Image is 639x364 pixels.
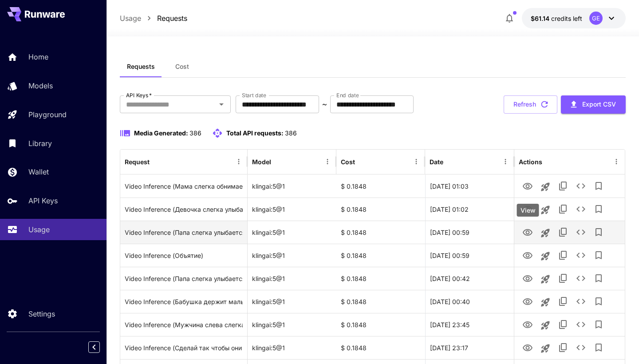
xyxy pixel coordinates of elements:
span: Media Generated: [134,129,188,137]
div: 03 Oct, 2025 00:59 [425,244,514,267]
button: Add to library [590,293,607,310]
button: View [519,315,536,333]
button: Add to library [590,339,607,356]
div: GE [589,12,603,25]
button: Menu [410,155,422,168]
button: Add to library [590,269,607,287]
div: Model [252,158,271,166]
button: Launch in playground [536,201,554,219]
span: 386 [285,129,297,137]
button: Copy TaskUUID [554,339,572,356]
button: See details [572,339,590,356]
div: 02 Oct, 2025 23:45 [425,313,514,336]
label: Start date [242,91,266,99]
button: Add to library [590,316,607,333]
div: klingai:5@1 [248,290,336,313]
button: View [519,246,536,264]
div: $ 0.1848 [336,221,425,244]
button: Launch in playground [536,317,554,334]
span: Total API requests: [226,129,284,137]
button: View [519,292,536,310]
div: klingai:5@1 [248,313,336,336]
p: Home [28,51,48,62]
div: Click to copy prompt [125,336,243,359]
button: Menu [499,155,512,168]
div: Actions [519,158,542,166]
button: Copy TaskUUID [554,200,572,218]
nav: breadcrumb [120,13,187,24]
div: $ 0.1848 [336,313,425,336]
p: Playground [28,109,67,120]
button: Launch in playground [536,224,554,242]
div: Click to copy prompt [125,313,243,336]
div: 02 Oct, 2025 23:17 [425,336,514,359]
button: View [519,177,536,195]
div: Request [125,158,150,166]
button: Add to library [590,223,607,241]
button: See details [572,177,590,195]
div: Collapse sidebar [95,339,106,355]
div: $ 0.1848 [336,336,425,359]
button: Sort [150,155,163,168]
div: klingai:5@1 [248,244,336,267]
button: Copy TaskUUID [554,177,572,195]
span: Cost [175,63,189,71]
button: Add to library [590,177,607,195]
div: klingai:5@1 [248,174,336,198]
div: 03 Oct, 2025 00:59 [425,221,514,244]
div: Cost [341,158,355,166]
div: $61.1404 [531,14,582,23]
p: Wallet [28,166,49,177]
span: credits left [551,15,582,22]
label: End date [336,91,359,99]
button: Sort [356,155,368,168]
p: Requests [157,13,187,24]
div: Date [430,158,443,166]
p: Models [28,80,53,91]
div: View [517,204,539,217]
div: Click to copy prompt [125,221,243,244]
p: ~ [322,99,327,110]
button: Launch in playground [536,293,554,311]
button: Copy TaskUUID [554,246,572,264]
div: Click to copy prompt [125,175,243,198]
button: See details [572,316,590,333]
div: klingai:5@1 [248,336,336,359]
button: Open [215,98,228,111]
div: $ 0.1848 [336,267,425,290]
button: Copy TaskUUID [554,316,572,333]
label: API Keys [126,91,152,99]
button: $61.1404GE [522,8,626,28]
button: See details [572,293,590,310]
div: Click to copy prompt [125,290,243,313]
div: klingai:5@1 [248,221,336,244]
div: klingai:5@1 [248,198,336,221]
div: 03 Oct, 2025 01:02 [425,198,514,221]
p: Settings [28,309,55,319]
div: Click to copy prompt [125,198,243,221]
button: View [519,269,536,287]
a: Usage [120,13,141,24]
button: Copy TaskUUID [554,293,572,310]
button: See details [572,269,590,287]
button: View [519,223,536,241]
div: Click to copy prompt [125,267,243,290]
p: Library [28,138,52,149]
div: 03 Oct, 2025 00:42 [425,267,514,290]
button: See details [572,246,590,264]
button: Export CSV [561,95,626,114]
div: klingai:5@1 [248,267,336,290]
button: Copy TaskUUID [554,223,572,241]
div: Click to copy prompt [125,244,243,267]
button: Launch in playground [536,340,554,357]
button: Refresh [504,95,557,114]
button: Menu [610,155,623,168]
button: Launch in playground [536,247,554,265]
div: 03 Oct, 2025 00:40 [425,290,514,313]
span: Requests [127,63,155,71]
button: Add to library [590,200,607,218]
div: $ 0.1848 [336,174,425,198]
p: API Keys [28,195,58,206]
button: Launch in playground [536,270,554,288]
